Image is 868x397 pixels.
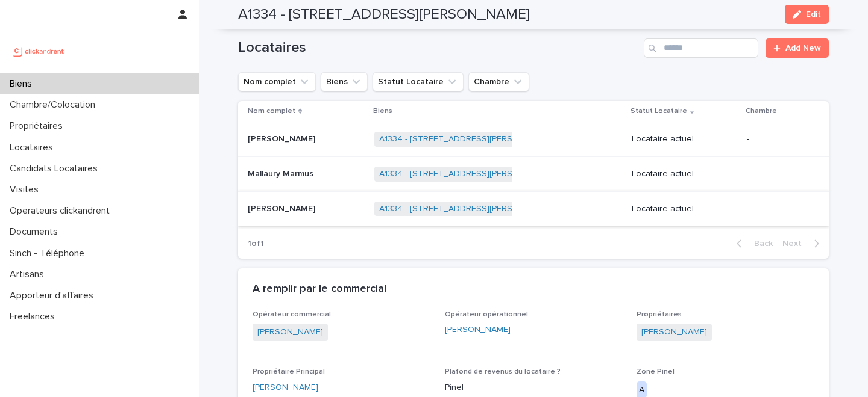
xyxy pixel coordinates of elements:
button: Statut Locataire [373,72,464,91]
p: - [747,169,810,179]
p: - [747,204,810,214]
a: [PERSON_NAME] [445,324,511,336]
p: Operateurs clickandrent [5,205,119,217]
span: Propriétaire Principal [253,368,325,375]
p: Candidats Locataires [5,163,107,174]
p: Chambre/Colocation [5,99,105,111]
span: Back [747,239,773,248]
p: Visites [5,184,48,195]
button: Next [778,238,829,249]
button: Nom complet [238,72,316,91]
p: Pinel [445,381,623,394]
a: Add New [766,38,829,58]
p: 1 of 1 [238,229,274,259]
p: Locataires [5,142,63,153]
a: A1334 - [STREET_ADDRESS][PERSON_NAME] [379,134,555,144]
button: Chambre [468,72,529,91]
p: [PERSON_NAME] [248,132,318,144]
span: Add New [785,44,821,52]
p: Biens [373,105,392,118]
span: Zone Pinel [637,368,675,375]
h1: Locataires [238,39,639,57]
h2: A1334 - [STREET_ADDRESS][PERSON_NAME] [238,6,530,23]
button: Edit [785,5,829,24]
a: [PERSON_NAME] [257,326,323,339]
p: Apporteur d'affaires [5,290,103,301]
p: Statut Locataire [631,105,687,118]
a: A1334 - [STREET_ADDRESS][PERSON_NAME] [379,204,555,214]
h2: A remplir par le commercial [253,283,386,296]
button: Back [727,238,778,249]
p: Locataire actuel [632,169,737,179]
p: Documents [5,226,68,238]
a: A1334 - [STREET_ADDRESS][PERSON_NAME] [379,169,555,179]
a: [PERSON_NAME] [253,381,318,394]
input: Search [644,38,758,58]
p: Nom complet [248,105,295,118]
img: UCB0brd3T0yccxBKYDjQ [10,39,68,63]
p: - [747,134,810,144]
p: Chambre [746,105,777,118]
tr: [PERSON_NAME][PERSON_NAME] A1334 - [STREET_ADDRESS][PERSON_NAME] Locataire actuel- [238,122,829,157]
span: Plafond de revenus du locataire ? [445,368,561,375]
span: Edit [806,10,821,19]
span: Opérateur commercial [253,311,331,318]
p: Mallaury Marmus [248,167,316,179]
p: Locataire actuel [632,204,737,214]
span: Next [782,239,809,248]
p: Propriétaires [5,120,72,132]
p: Biens [5,78,42,90]
span: Propriétaires [637,311,682,318]
tr: Mallaury MarmusMallaury Marmus A1334 - [STREET_ADDRESS][PERSON_NAME] Locataire actuel- [238,156,829,191]
p: [PERSON_NAME] [248,202,318,214]
tr: [PERSON_NAME][PERSON_NAME] A1334 - [STREET_ADDRESS][PERSON_NAME] Locataire actuel- [238,191,829,226]
p: Sinch - Téléphone [5,248,94,259]
button: Biens [321,72,368,91]
p: Locataire actuel [632,134,737,144]
a: [PERSON_NAME] [641,326,707,339]
p: Artisans [5,269,54,280]
span: Opérateur opérationnel [445,311,528,318]
p: Freelances [5,311,64,322]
